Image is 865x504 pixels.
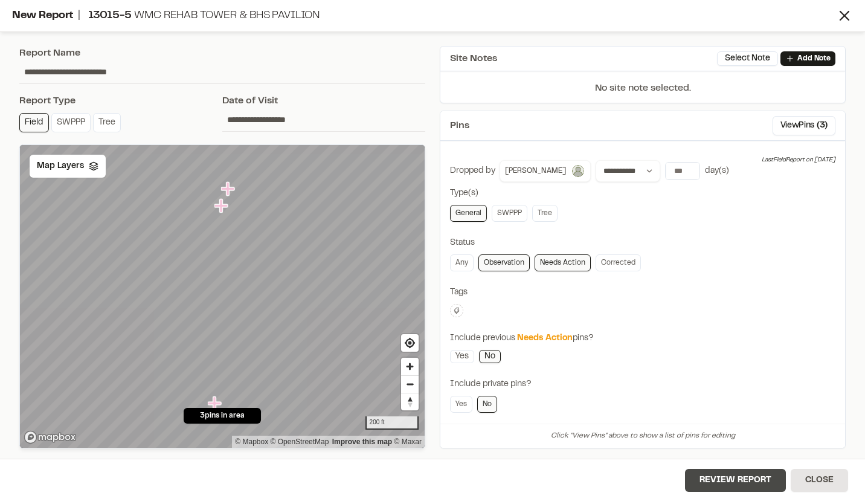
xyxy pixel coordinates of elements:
a: Yes [450,396,472,413]
a: Mapbox [235,438,268,446]
span: Site Notes [450,51,497,66]
span: [PERSON_NAME] [505,166,566,176]
button: Close [791,469,848,492]
p: No site note selected. [440,81,845,103]
button: Edit Tags [450,304,463,317]
a: SWPPP [492,205,527,222]
div: Include private pins? [450,378,835,391]
span: WMC Rehab Tower & BHS Pavilion [134,11,320,21]
button: Zoom in [401,358,419,375]
div: Include previous pins? [450,332,835,345]
a: General [450,205,487,222]
p: Add Note [797,53,831,64]
button: Reset bearing to north [401,393,419,410]
span: 3 pins in area [200,410,245,421]
a: Corrected [596,254,641,271]
a: Tree [532,205,558,222]
img: Zachary Bowers [571,164,585,178]
button: Select Note [717,51,778,66]
div: 200 ft [365,416,419,430]
span: ( 3 ) [817,119,828,132]
a: No [477,396,497,413]
span: 13015-5 [88,11,132,21]
a: Map feedback [332,438,392,446]
div: Last Field Report on [DATE] [762,155,835,165]
div: Click "View Pins" above to show a list of pins for editing [440,424,845,448]
a: Yes [450,350,474,363]
button: Zoom out [401,375,419,393]
button: [PERSON_NAME] [500,160,591,182]
div: Report Name [19,46,425,60]
div: New Report [12,8,836,24]
span: Reset bearing to north [401,393,419,410]
button: Find my location [401,334,419,352]
button: Review Report [685,469,786,492]
a: Any [450,254,474,271]
button: ViewPins (3) [773,116,835,135]
a: Observation [478,254,530,271]
span: Needs Action [517,335,573,342]
div: Tags [450,286,835,299]
a: Maxar [394,438,422,446]
a: OpenStreetMap [271,438,329,446]
div: Type(s) [450,187,835,200]
a: Needs Action [535,254,591,271]
div: day(s) [705,164,729,178]
a: No [479,350,501,363]
div: Map marker [208,396,223,412]
div: Date of Visit [222,94,425,108]
span: Pins [450,118,469,133]
div: Map marker [221,181,237,197]
div: Dropped by [450,164,495,178]
canvas: Map [20,145,425,448]
div: Report Type [19,94,222,108]
div: Status [450,236,835,250]
div: Map marker [214,198,230,214]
